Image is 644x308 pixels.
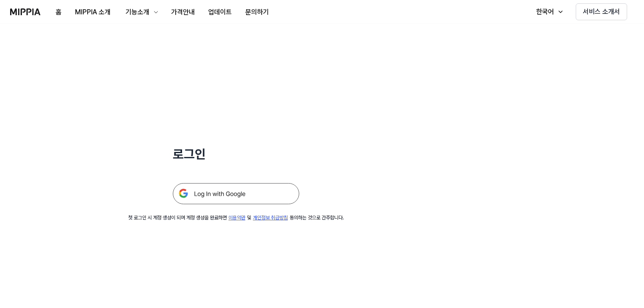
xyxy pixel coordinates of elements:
[124,7,151,17] div: 기능소개
[239,4,276,21] button: 문의하기
[173,145,299,163] h1: 로그인
[253,215,288,221] a: 개인정보 취급방침
[173,183,299,204] img: 구글 로그인 버튼
[164,4,201,21] button: 가격안내
[128,214,344,222] div: 첫 로그인 시 계정 생성이 되며 계정 생성을 완료하면 및 동의하는 것으로 간주합니다.
[528,3,569,20] button: 한국어
[49,4,68,21] button: 홈
[201,0,239,24] a: 업데이트
[117,4,164,21] button: 기능소개
[68,4,117,21] button: MIPPIA 소개
[534,7,555,17] div: 한국어
[201,4,239,21] button: 업데이트
[10,8,40,15] img: logo
[228,215,245,221] a: 이용약관
[576,3,627,20] button: 서비스 소개서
